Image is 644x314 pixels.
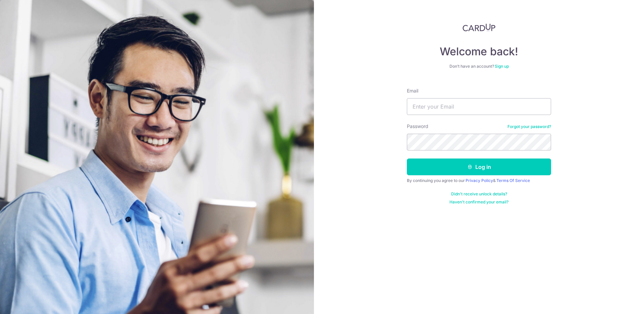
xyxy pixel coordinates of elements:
[407,45,551,58] h4: Welcome back!
[496,178,530,183] a: Terms Of Service
[507,124,551,129] a: Forgot your password?
[407,123,428,130] label: Password
[463,23,495,32] img: CardUp Logo
[407,87,418,94] label: Email
[407,159,551,175] button: Log in
[407,98,551,115] input: Enter your Email
[495,64,509,69] a: Sign up
[407,64,551,69] div: Don’t have an account?
[449,199,508,205] a: Haven't confirmed your email?
[466,178,493,183] a: Privacy Policy
[407,178,551,183] div: By continuing you agree to our &
[451,191,507,197] a: Didn't receive unlock details?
